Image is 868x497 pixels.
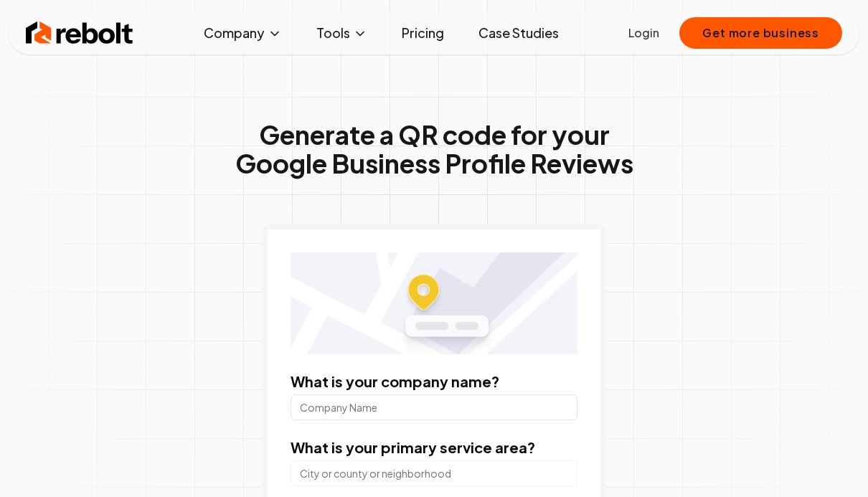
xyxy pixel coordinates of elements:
h1: Generate a QR code for your Google Business Profile Reviews [235,120,633,178]
input: Company Name [291,394,577,420]
label: What is your primary service area? [291,438,535,456]
a: Case Studies [467,19,570,47]
button: Get more business [679,17,842,49]
button: Tools [305,19,379,47]
a: Login [628,24,659,42]
button: Company [192,19,293,47]
img: Location map [291,252,577,354]
label: What is your company name? [291,372,499,390]
a: Pricing [390,19,456,47]
img: Rebolt Logo [26,19,133,47]
input: City or county or neighborhood [291,460,577,486]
